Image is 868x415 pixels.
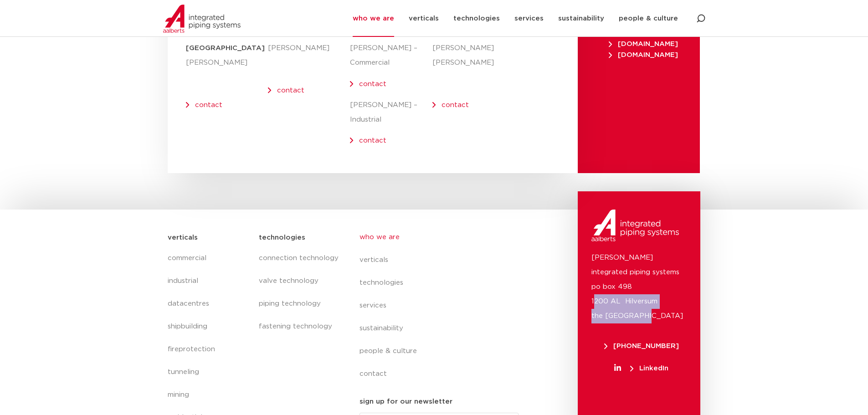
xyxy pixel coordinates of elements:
[432,41,482,70] p: [PERSON_NAME] [PERSON_NAME]
[360,226,526,249] a: who we are
[168,247,250,270] a: commercial
[168,338,250,361] a: fireprotection
[605,51,682,58] a: [DOMAIN_NAME]
[360,249,526,272] a: verticals
[630,365,668,372] span: LinkedIn
[360,395,452,409] h5: sign up for our newsletter
[259,292,341,315] a: piping technology
[259,231,305,245] h5: technologies
[259,247,341,270] a: connection technology
[350,41,432,70] p: [PERSON_NAME] – Commercial
[259,270,341,292] a: valve technology
[350,98,432,127] p: [PERSON_NAME] – Industrial
[591,365,691,372] a: LinkedIn
[605,41,682,47] a: [DOMAIN_NAME]
[277,87,304,94] a: contact
[609,41,678,47] span: [DOMAIN_NAME]
[360,226,526,385] nav: Menu
[360,294,526,317] a: services
[442,102,469,108] a: contact
[186,56,268,70] p: [PERSON_NAME]
[360,317,526,340] a: sustainability
[268,41,350,56] p: [PERSON_NAME]
[359,137,386,144] a: contact
[360,272,526,294] a: technologies
[168,315,250,338] a: shipbuilding
[360,340,526,363] a: people & culture
[168,270,250,292] a: industrial
[360,363,526,385] a: contact
[259,315,341,338] a: fastening technology
[168,231,198,245] h5: verticals
[359,81,386,87] a: contact
[195,102,222,108] a: contact
[591,251,687,323] p: [PERSON_NAME] integrated piping systems po box 498 1200 AL Hilversum the [GEOGRAPHIC_DATA]
[609,51,678,58] span: [DOMAIN_NAME]
[591,343,691,349] a: [PHONE_NUMBER]
[168,361,250,384] a: tunneling
[168,384,250,406] a: mining
[259,247,341,338] nav: Menu
[604,343,679,349] span: [PHONE_NUMBER]
[168,292,250,315] a: datacentres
